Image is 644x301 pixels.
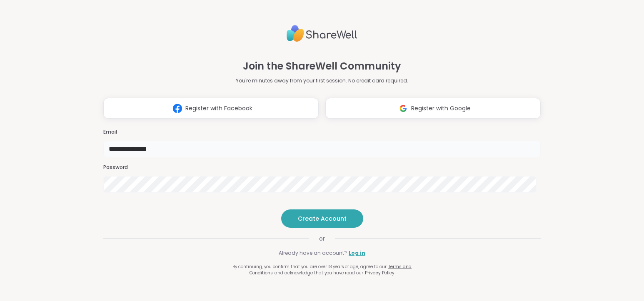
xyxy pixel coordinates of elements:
[395,101,411,116] img: ShareWell Logomark
[103,129,541,136] h3: Email
[250,264,412,276] a: Terms and Conditions
[236,77,408,85] p: You're minutes away from your first session. No credit card required.
[309,234,335,243] span: or
[411,104,471,113] span: Register with Google
[170,101,185,116] img: ShareWell Logomark
[275,270,363,276] span: and acknowledge that you have read our
[287,22,357,45] img: ShareWell Logo
[298,214,347,223] span: Create Account
[325,98,541,119] button: Register with Google
[349,249,365,257] a: Log in
[103,164,541,171] h3: Password
[185,104,252,113] span: Register with Facebook
[281,209,363,228] button: Create Account
[243,59,401,74] h1: Join the ShareWell Community
[279,249,347,257] span: Already have an account?
[103,98,319,119] button: Register with Facebook
[232,264,387,270] span: By continuing, you confirm that you are over 18 years of age, agree to our
[365,270,394,276] a: Privacy Policy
